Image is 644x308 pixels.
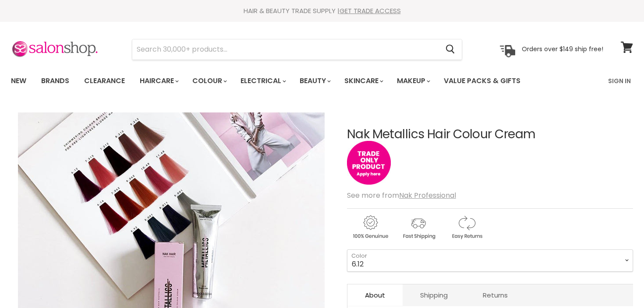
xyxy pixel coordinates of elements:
[347,128,633,141] h1: Nak Metallics Hair Colour Cream
[390,72,435,90] a: Makeup
[347,214,393,241] img: genuine.gif
[522,45,603,53] p: Orders over $149 ship free!
[293,72,336,90] a: Beauty
[132,39,439,59] input: Search
[347,190,456,200] span: See more from
[465,284,525,306] a: Returns
[340,6,401,15] a: GET TRADE ACCESS
[186,72,232,90] a: Colour
[443,214,490,241] img: returns.gif
[234,72,291,90] a: Electrical
[399,190,456,200] a: Nak Professional
[4,72,33,90] a: New
[133,72,184,90] a: Haircare
[347,141,391,185] img: tradeonly_small.jpg
[439,39,462,59] button: Search
[347,284,403,306] a: About
[4,68,565,94] ul: Main menu
[78,72,131,90] a: Clearance
[395,214,442,241] img: shipping.gif
[132,39,462,60] form: Product
[35,72,76,90] a: Brands
[437,72,527,90] a: Value Packs & Gifts
[338,72,389,90] a: Skincare
[403,284,465,306] a: Shipping
[603,72,636,90] a: Sign In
